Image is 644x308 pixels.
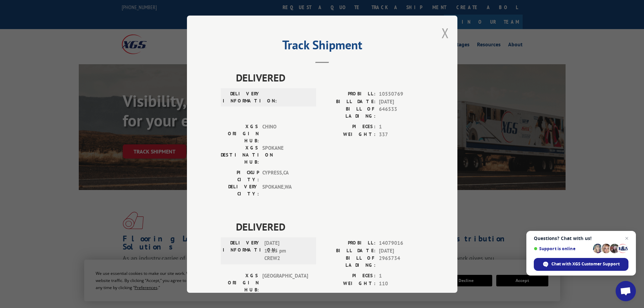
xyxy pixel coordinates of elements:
label: DELIVERY INFORMATION: [223,239,261,262]
label: WEIGHT: [322,280,376,287]
label: BILL DATE: [322,247,376,255]
label: WEIGHT: [322,131,376,138]
span: 646533 [379,105,424,120]
label: PIECES: [322,272,376,280]
label: BILL OF LADING: [322,105,376,120]
span: 14079016 [379,239,424,247]
span: [GEOGRAPHIC_DATA] [262,272,308,293]
span: 10550769 [379,90,424,98]
span: 337 [379,131,424,138]
span: 1 [379,123,424,131]
label: PIECES: [322,123,376,131]
label: PROBILL: [322,239,376,247]
span: Chat with XGS Customer Support [551,261,620,267]
button: Close modal [442,24,449,42]
label: PROBILL: [322,90,376,98]
span: Support is online [534,246,591,251]
label: XGS DESTINATION HUB: [221,144,259,166]
div: Open chat [616,281,636,301]
span: SPOKANE , WA [262,183,308,197]
span: DELIVERED [236,219,424,234]
span: SPOKANE [262,144,308,166]
label: DELIVERY CITY: [221,183,259,197]
span: Questions? Chat with us! [534,236,628,241]
span: Close chat [623,234,631,242]
label: DELIVERY INFORMATION: [223,90,261,104]
h2: Track Shipment [221,40,424,53]
label: XGS ORIGIN HUB: [221,272,259,293]
label: BILL OF LADING: [322,255,376,269]
span: [DATE] [379,247,424,255]
span: DELIVERED [236,70,424,85]
span: 2965734 [379,255,424,269]
div: Chat with XGS Customer Support [534,258,628,271]
span: [DATE] 12:15 pm CREW2 [264,239,310,262]
label: BILL DATE: [322,98,376,105]
label: XGS ORIGIN HUB: [221,123,259,144]
span: 1 [379,272,424,280]
span: CYPRESS , CA [262,169,308,183]
span: 110 [379,280,424,287]
span: [DATE] [379,98,424,105]
label: PICKUP CITY: [221,169,259,183]
span: CHINO [262,123,308,144]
